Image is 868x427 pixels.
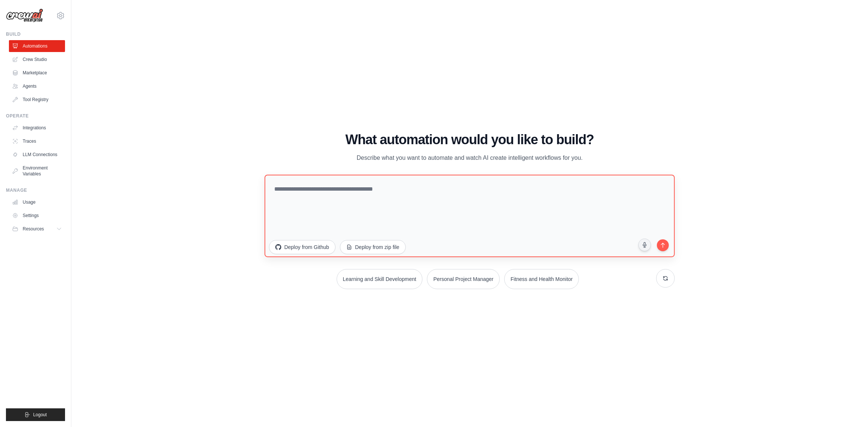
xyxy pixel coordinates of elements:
div: Manage [6,187,65,193]
a: Traces [9,135,65,147]
button: Fitness and Health Monitor [504,269,579,289]
iframe: Chat Widget [831,391,868,427]
a: Automations [9,40,65,52]
h1: What automation would you like to build? [265,132,675,147]
button: Personal Project Manager [427,269,500,289]
span: Logout [33,412,47,418]
button: Logout [6,408,65,421]
a: Integrations [9,122,65,134]
button: Deploy from zip file [340,240,406,254]
a: Marketplace [9,67,65,79]
div: Build [6,31,65,37]
div: Віджет чату [831,391,868,427]
a: Agents [9,80,65,92]
button: Resources [9,223,65,235]
a: Crew Studio [9,54,65,65]
a: Settings [9,210,65,221]
a: Tool Registry [9,94,65,106]
a: LLM Connections [9,149,65,161]
div: Operate [6,113,65,119]
a: Usage [9,196,65,208]
a: Environment Variables [9,162,65,180]
img: Logo [6,9,43,23]
span: Resources [23,226,44,232]
p: Describe what you want to automate and watch AI create intelligent workflows for you. [345,153,595,163]
button: Deploy from Github [269,240,336,254]
button: Learning and Skill Development [337,269,423,289]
